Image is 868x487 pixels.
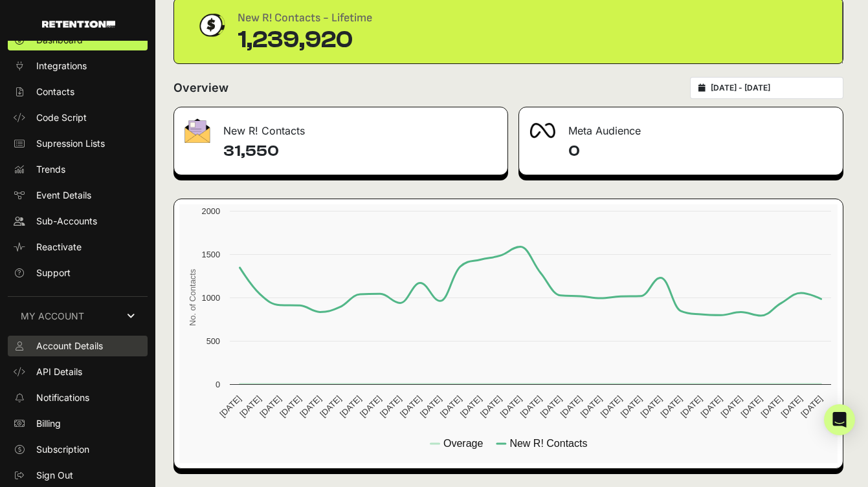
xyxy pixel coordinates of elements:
[36,60,87,72] span: Integrations
[36,137,105,150] span: Supression Lists
[202,293,220,303] text: 1000
[36,241,82,254] span: Reactivate
[438,394,463,419] text: [DATE]
[824,404,855,435] div: Open Intercom Messenger
[8,56,148,76] a: Integrations
[8,159,148,180] a: Trends
[36,391,89,404] span: Notifications
[8,465,148,486] a: Sign Out
[498,394,524,419] text: [DATE]
[759,394,784,419] text: [DATE]
[8,185,148,206] a: Event Details
[358,394,383,419] text: [DATE]
[8,387,148,408] a: Notifications
[278,394,303,419] text: [DATE]
[509,438,587,449] text: New R! Contacts
[679,394,704,419] text: [DATE]
[8,296,148,336] a: MY ACCOUNT
[739,394,764,419] text: [DATE]
[8,362,148,382] a: API Details
[539,394,564,419] text: [DATE]
[238,27,372,53] div: 1,239,920
[579,394,604,419] text: [DATE]
[398,394,423,419] text: [DATE]
[418,394,443,419] text: [DATE]
[338,394,363,419] text: [DATE]
[619,394,644,419] text: [DATE]
[202,206,220,216] text: 2000
[195,9,227,41] img: dollar-coin-05c43ed7efb7bc0c12610022525b4bbbb207c7efeef5aecc26f025e68dcafac9.png
[659,394,684,419] text: [DATE]
[779,394,804,419] text: [DATE]
[258,394,283,419] text: [DATE]
[36,215,97,228] span: Sub-Accounts
[378,394,403,419] text: [DATE]
[36,469,73,482] span: Sign Out
[184,118,210,143] img: fa-envelope-19ae18322b30453b285274b1b8af3d052b27d846a4fbe8435d1a52b978f639a2.png
[36,85,74,98] span: Contacts
[8,237,148,257] a: Reactivate
[8,336,148,356] a: Account Details
[298,394,323,419] text: [DATE]
[217,394,243,419] text: [DATE]
[8,439,148,460] a: Subscription
[42,21,115,28] img: Retention.com
[799,394,824,419] text: [DATE]
[36,111,87,124] span: Code Script
[36,365,82,378] span: API Details
[36,163,65,176] span: Trends
[21,310,84,323] span: MY ACCOUNT
[8,81,148,102] a: Contacts
[36,340,103,352] span: Account Details
[188,269,197,326] text: No. of Contacts
[568,141,833,162] h4: 0
[36,266,71,279] span: Support
[206,336,220,346] text: 500
[36,443,89,456] span: Subscription
[8,263,148,283] a: Support
[639,394,664,419] text: [DATE]
[238,9,372,27] div: New R! Contacts - Lifetime
[718,394,744,419] text: [DATE]
[238,394,263,419] text: [DATE]
[699,394,724,419] text: [DATE]
[173,79,228,97] h2: Overview
[443,438,483,449] text: Overage
[318,394,343,419] text: [DATE]
[36,417,61,430] span: Billing
[559,394,584,419] text: [DATE]
[8,413,148,434] a: Billing
[216,380,220,389] text: 0
[478,394,504,419] text: [DATE]
[519,107,843,146] div: Meta Audience
[458,394,484,419] text: [DATE]
[518,394,544,419] text: [DATE]
[202,250,220,259] text: 1500
[8,211,148,232] a: Sub-Accounts
[223,141,497,162] h4: 31,550
[529,123,555,138] img: fa-meta-2f981b61bb99beabf952f7030308934f19ce035c18b003e963880cc3fabeebb7.png
[174,107,507,146] div: New R! Contacts
[8,133,148,154] a: Supression Lists
[36,189,91,202] span: Event Details
[599,394,624,419] text: [DATE]
[8,107,148,128] a: Code Script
